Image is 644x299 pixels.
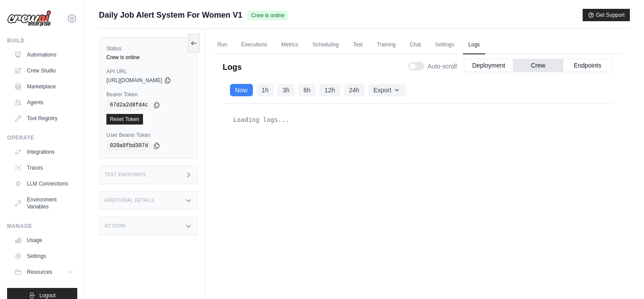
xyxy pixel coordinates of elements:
[7,223,77,230] div: Manage
[11,265,77,279] button: Resources
[11,48,77,62] a: Automations
[404,36,426,54] a: Chat
[277,84,295,96] button: 3h
[464,59,513,72] button: Deployment
[7,37,77,44] div: Build
[27,269,52,276] span: Resources
[11,111,77,125] a: Tool Registry
[106,132,190,139] label: User Bearer Token
[39,292,56,299] span: Logout
[105,223,126,229] h3: Actions
[307,36,344,54] a: Scheduling
[106,140,151,151] code: 020a8fbd307d
[106,68,190,75] label: API URL
[105,198,154,203] h3: Additional Details
[344,84,365,96] button: 24h
[463,36,485,54] a: Logs
[106,45,190,52] label: Status
[99,9,242,21] span: Daily Job Alert System For Women V1
[11,161,77,175] a: Traces
[563,59,612,72] button: Endpoints
[11,95,77,110] a: Agents
[513,59,563,72] button: Crew
[106,100,151,110] code: 67d2a2d8fd4c
[230,84,253,96] button: Now
[600,257,644,299] iframe: Chat Widget
[371,36,401,54] a: Training
[212,36,233,54] a: Run
[11,79,77,94] a: Marketplace
[583,9,630,21] button: Get Support
[7,134,77,141] div: Operate
[248,11,288,20] span: Crew is online
[106,54,190,61] div: Crew is online
[11,64,77,78] a: Crew Studio
[230,111,605,129] div: Loading logs...
[428,62,457,71] span: Auto-scroll
[256,84,274,96] button: 1h
[298,84,316,96] button: 6h
[11,233,77,247] a: Usage
[236,36,273,54] a: Executions
[319,84,340,96] button: 12h
[106,114,143,125] a: Reset Token
[105,172,146,178] h3: Test Endpoints
[223,61,242,73] p: Logs
[368,84,405,96] button: Export
[347,36,368,54] a: Test
[11,249,77,263] a: Settings
[430,36,459,54] a: Settings
[11,145,77,159] a: Integrations
[106,91,190,98] label: Bearer Token
[11,193,77,214] a: Environment Variables
[7,10,51,27] img: Logo
[11,177,77,191] a: LLM Connections
[106,77,162,84] span: [URL][DOMAIN_NAME]
[276,36,304,54] a: Metrics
